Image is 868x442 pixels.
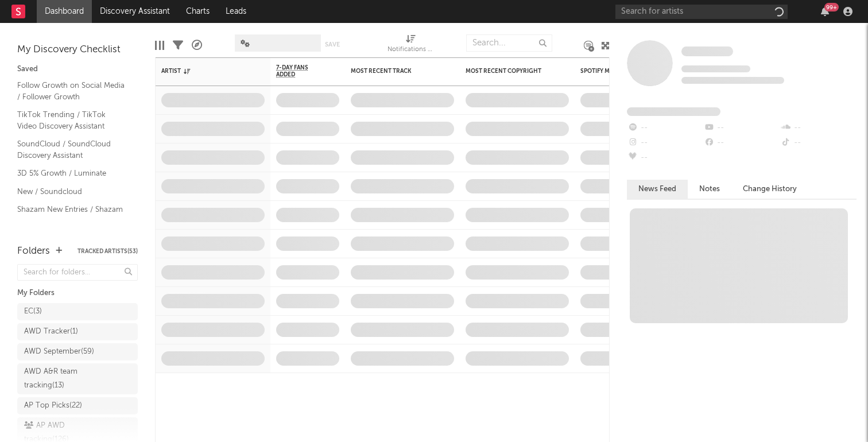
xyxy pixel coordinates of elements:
button: Notes [688,180,731,199]
div: Saved [17,63,138,76]
span: 7-Day Fans Added [276,64,322,78]
div: -- [780,135,857,150]
a: Shazam New Entries / Shazam [17,203,126,216]
div: -- [627,121,703,135]
a: 3D 5% Growth / Luminate [17,167,126,180]
div: Filters [173,29,183,62]
span: Fans Added by Platform [627,107,720,116]
a: Follow Growth on Social Media / Follower Growth [17,79,126,103]
button: Change History [731,180,808,199]
div: Spotify Monthly Listeners [580,68,666,75]
div: My Folders [17,286,138,300]
div: AWD September ( 59 ) [24,345,94,359]
div: -- [627,150,703,165]
a: AWD A&R team tracking(13) [17,363,138,394]
div: Most Recent Copyright [466,68,552,75]
div: AWD Tracker ( 1 ) [24,325,78,339]
div: Notifications (Artist) [387,43,433,57]
div: A&R Pipeline [192,29,202,62]
button: Tracked Artists(53) [77,249,138,254]
div: Most Recent Track [351,68,437,75]
input: Search for artists [615,5,788,19]
div: AP Top Picks ( 22 ) [24,399,82,413]
div: Artist [161,68,247,75]
div: -- [780,121,857,135]
button: Save [325,41,340,48]
a: New / Soundcloud [17,185,126,198]
a: Some Artist [681,46,733,57]
div: Edit Columns [155,29,164,62]
div: -- [627,135,703,150]
div: -- [703,135,780,150]
a: AWD Tracker(1) [17,323,138,340]
input: Search... [466,34,552,52]
a: AP Top Picks(22) [17,397,138,414]
input: Search for folders... [17,264,138,281]
button: News Feed [627,180,688,199]
div: My Discovery Checklist [17,43,138,57]
a: EC(3) [17,303,138,320]
div: 99 + [824,3,839,11]
span: Tracking Since: [DATE] [681,65,750,72]
div: Folders [17,245,50,258]
button: 99+ [821,7,829,16]
a: SoundCloud / SoundCloud Discovery Assistant [17,138,126,161]
div: AWD A&R team tracking ( 13 ) [24,365,105,393]
a: Top 50/100 Viral / Spotify/Apple Discovery Assistant [17,222,126,257]
span: Some Artist [681,46,733,56]
a: AWD September(59) [17,343,138,360]
div: -- [703,121,780,135]
a: TikTok Trending / TikTok Video Discovery Assistant [17,108,126,132]
span: 0 fans last week [681,77,784,84]
div: EC ( 3 ) [24,305,42,319]
div: Notifications (Artist) [387,29,433,62]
